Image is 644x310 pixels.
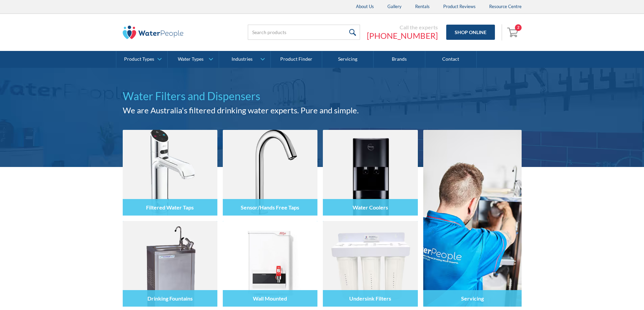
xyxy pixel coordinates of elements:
[168,51,219,68] a: Water Types
[248,25,360,40] input: Search products
[146,204,194,210] h4: Filtered Water Taps
[232,56,253,62] div: Industries
[349,295,391,302] h4: Undersink Filters
[219,51,270,68] a: Industries
[446,25,495,40] a: Shop Online
[507,27,520,37] img: shopping cart
[323,221,418,307] img: Undersink Filters
[116,51,167,68] a: Product Types
[223,221,317,307] img: Wall Mounted
[367,31,438,41] a: [PHONE_NUMBER]
[253,295,287,302] h4: Wall Mounted
[123,130,217,216] img: Filtered Water Taps
[322,51,374,68] a: Servicing
[223,130,317,216] img: Sensor/Hands Free Taps
[423,130,522,307] a: Servicing
[178,56,204,62] div: Water Types
[353,204,388,210] h4: Water Coolers
[515,24,522,31] div: 2
[374,51,425,68] a: Brands
[241,204,299,210] h4: Sensor/Hands Free Taps
[367,24,438,31] div: Call the experts
[123,26,184,39] img: The Water People
[505,24,522,40] a: Open cart containing 2 items
[323,130,418,216] img: Water Coolers
[124,56,154,62] div: Product Types
[461,295,484,302] h4: Servicing
[147,295,193,302] h4: Drinking Fountains
[123,221,217,307] img: Drinking Fountains
[271,51,322,68] a: Product Finder
[425,51,477,68] a: Contact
